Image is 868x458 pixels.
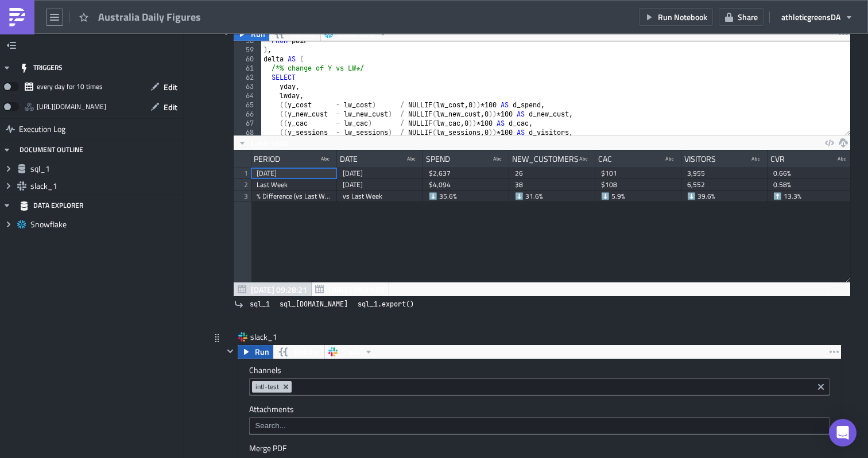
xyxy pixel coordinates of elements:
[280,298,348,310] span: sql_[DOMAIN_NAME]
[19,119,65,139] span: Execution Log
[269,27,321,41] button: Render
[234,128,261,137] div: 68
[249,404,830,414] label: Attachments
[687,179,762,191] div: 6,552
[684,150,716,168] div: VISITORS
[829,419,857,447] div: Open Intercom Messenger
[234,73,261,82] div: 62
[658,11,707,23] span: Run Notebook
[30,219,180,230] span: Snowflake
[30,181,180,191] span: slack_1
[234,100,261,110] div: 65
[145,78,183,96] button: Edit
[20,139,83,160] div: DOCUMENT OUTLINE
[426,150,450,168] div: SPEND
[781,11,840,23] span: athleticgreens DA
[37,78,103,95] div: every day for 10 times
[273,345,325,359] button: Render
[234,55,261,64] div: 60
[814,380,828,394] button: Clear selected items
[795,282,847,296] div: 3 rows in 5.37s
[770,150,785,168] div: CVR
[598,150,612,168] div: CAC
[257,179,331,191] div: Last Week
[20,57,63,78] div: TRIGGERS
[429,191,503,202] div: ⬇️ 35.6%
[687,168,762,179] div: 3,955
[234,64,261,73] div: 61
[145,98,183,116] button: Edit
[340,150,358,168] div: DATE
[687,191,762,202] div: ⬇️ 39.6%
[37,98,106,115] div: https://pushmetrics.io/api/v1/report/W2rb76gLDw/webhook?token=5c35fc8ceb0246ce87e8bc45415e66e2
[30,164,180,174] span: sql_1
[343,179,417,191] div: [DATE]
[429,179,503,191] div: $4,094
[311,282,389,296] button: [DATE] 09:21:55
[234,91,261,100] div: 64
[512,150,579,168] div: NEW_CUSTOMERS
[601,179,676,191] div: $108
[773,191,848,202] div: ⬆️ 13.3%
[234,27,269,41] button: Run
[773,168,848,179] div: 0.66%
[20,195,83,216] div: DATA EXPLORER
[234,119,261,128] div: 67
[251,27,265,41] span: Run
[234,110,261,119] div: 66
[251,284,307,296] span: [DATE] 09:28:21
[515,168,590,179] div: 26
[8,8,26,26] img: PushMetrics
[234,82,261,91] div: 63
[738,11,758,23] span: Share
[249,365,830,375] label: Channels
[343,191,417,202] div: vs Last Week
[250,298,270,310] span: sql_1
[234,136,292,150] button: Limit 1000
[338,27,374,41] span: Snowflake
[354,298,417,310] a: sql_1.export()
[257,191,331,202] div: % Difference (vs Last Week)
[255,382,279,391] span: intl-test
[250,331,296,343] span: slack_1
[719,8,764,26] button: Share
[223,344,237,358] button: Hide content
[290,27,316,41] span: Render
[254,150,280,168] div: PERIOD
[343,168,417,179] div: [DATE]
[276,298,351,310] a: sql_[DOMAIN_NAME]
[249,443,830,453] label: Merge PDF
[281,381,292,393] button: Remove Tag
[164,81,177,93] span: Edit
[601,191,676,202] div: ⬇️ 5.9%
[294,345,320,359] span: Render
[234,282,312,296] button: [DATE] 09:28:21
[429,168,503,179] div: $2,637
[773,179,848,191] div: 0.58%
[251,137,288,149] span: Limit 1000
[776,8,859,26] button: athleticgreensDA
[324,345,377,359] button: Slack
[601,168,676,179] div: $101
[238,345,273,359] button: Run
[255,345,269,359] span: Run
[515,191,590,202] div: ⬇️ 31.6%
[320,27,392,41] button: Snowflake
[342,345,360,359] span: Slack
[98,10,202,24] span: Australia Daily Figures
[358,298,414,310] span: sql_1.export()
[246,298,273,310] a: sql_1
[257,168,331,179] div: [DATE]
[639,8,713,26] button: Run Notebook
[328,284,385,296] span: [DATE] 09:21:55
[252,420,826,432] input: Search...
[515,179,590,191] div: 38
[164,101,177,113] span: Edit
[234,45,261,55] div: 59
